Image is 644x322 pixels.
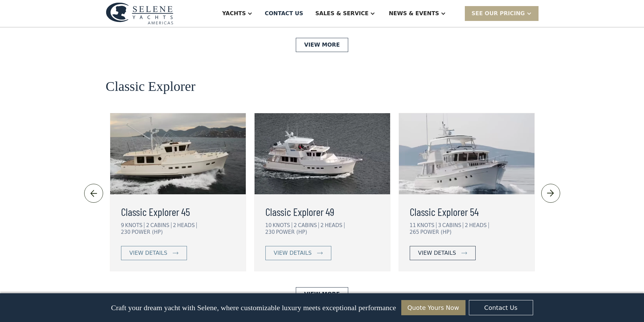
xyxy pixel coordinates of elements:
div: 2 [173,222,176,228]
a: View More [296,287,348,301]
div: 2 [294,222,297,228]
div: 265 [410,229,420,235]
div: HEADS [469,222,489,228]
img: icon [173,252,178,254]
img: logo [106,2,173,24]
div: News & EVENTS [389,9,439,18]
a: view details [265,246,331,260]
div: KNOTS [125,222,144,228]
div: SEE Our Pricing [472,9,525,18]
div: Yachts [222,9,246,18]
img: icon [88,188,99,199]
a: Contact Us [469,300,533,315]
div: SEE Our Pricing [465,6,539,21]
div: POWER (HP) [132,229,163,235]
a: view details [121,246,187,260]
img: long range motor yachts [399,113,534,194]
div: 2 [320,222,324,228]
div: CABINS [442,222,463,228]
div: 10 [265,222,272,228]
div: KNOTS [273,222,292,228]
a: Classic Explorer 49 [265,203,379,220]
a: Classic Explorer 54 [410,203,524,220]
img: long range motor yachts [110,113,246,194]
h2: Classic Explorer [106,79,196,94]
div: 11 [410,222,416,228]
div: POWER (HP) [276,229,307,235]
img: icon [545,188,556,199]
div: 230 [265,229,275,235]
div: HEADS [177,222,197,228]
div: 230 [121,229,131,235]
div: view details [129,249,167,257]
div: 9 [121,222,124,228]
div: view details [418,249,456,257]
p: Craft your dream yacht with Selene, where customizable luxury meets exceptional performance [111,303,396,312]
a: Classic Explorer 45 [121,203,235,220]
div: 3 [438,222,442,228]
div: Contact US [265,9,303,18]
img: icon [461,252,467,254]
div: view details [274,249,312,257]
a: View More [296,38,348,52]
div: Sales & Service [315,9,368,18]
div: 2 [465,222,468,228]
img: icon [317,252,323,254]
div: CABINS [150,222,171,228]
div: CABINS [298,222,319,228]
a: view details [410,246,476,260]
div: HEADS [325,222,344,228]
div: KNOTS [417,222,436,228]
div: 2 [146,222,149,228]
a: Quote Yours Now [401,300,466,315]
img: long range motor yachts [255,113,390,194]
div: POWER (HP) [420,229,451,235]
